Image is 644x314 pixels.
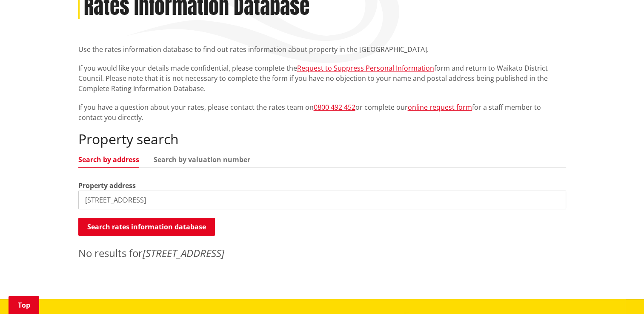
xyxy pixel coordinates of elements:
a: online request form [408,103,472,112]
h2: Property search [78,131,566,147]
a: Search by valuation number [154,156,250,163]
a: Search by address [78,156,139,163]
p: If you would like your details made confidential, please complete the form and return to Waikato ... [78,63,566,94]
a: 0800 492 452 [314,103,355,112]
button: Search rates information database [78,218,215,236]
p: Use the rates information database to find out rates information about property in the [GEOGRAPHI... [78,44,566,54]
iframe: Messenger Launcher [605,278,635,309]
a: Request to Suppress Personal Information [297,63,434,73]
label: Property address [78,180,136,191]
em: [STREET_ADDRESS] [143,246,224,260]
p: If you have a question about your rates, please contact the rates team on or complete our for a s... [78,102,566,123]
a: Top [9,296,39,314]
input: e.g. Duke Street NGARUAWAHIA [78,191,566,209]
p: No results for [78,245,566,261]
